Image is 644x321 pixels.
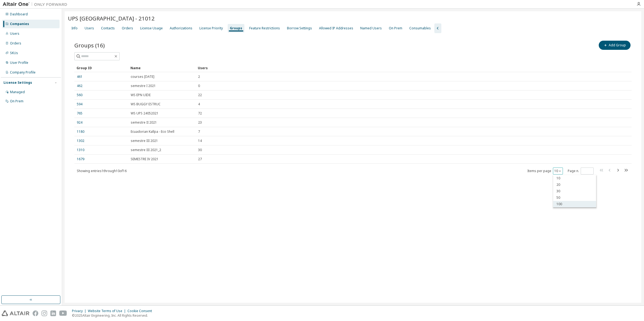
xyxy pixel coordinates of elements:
[10,90,25,94] div: Managed
[33,310,38,316] img: facebook.svg
[131,75,154,79] span: courses [DATE]
[130,64,193,72] div: Name
[131,148,161,152] span: semestre III 2021_2
[74,41,105,49] span: Groups (16)
[199,26,223,30] div: License Priority
[122,26,133,30] div: Orders
[287,26,312,30] div: Borrow Settings
[101,26,115,30] div: Contacts
[409,26,431,30] div: Consumables
[131,84,156,88] span: semestre I 2021
[77,130,84,134] a: 1180
[10,61,28,65] div: User Profile
[72,309,88,313] div: Privacy
[198,130,200,134] span: 7
[198,148,202,152] span: 30
[10,32,19,36] div: Users
[527,168,563,175] span: Items per page
[77,111,82,116] a: 765
[71,26,78,30] div: Info
[131,120,157,125] span: semestre II 2021
[198,102,200,106] span: 4
[198,75,200,79] span: 2
[59,310,67,316] img: youtube.svg
[10,41,21,46] div: Orders
[568,168,594,175] span: Page n.
[230,26,242,30] div: Groups
[198,157,202,161] span: 27
[77,139,84,143] a: 1302
[68,15,155,22] span: UPS [GEOGRAPHIC_DATA] - 21012
[41,310,47,316] img: instagram.svg
[131,139,158,143] span: semestre III 2021
[360,26,382,30] div: Named Users
[10,70,36,75] div: Company Profile
[88,309,127,313] div: Website Terms of Use
[599,41,631,50] button: Add Group
[77,84,82,88] a: 462
[131,93,151,97] span: WS EPN UIDE
[127,309,155,313] div: Cookie Consent
[77,157,84,161] a: 1679
[131,102,161,106] span: WS BUGGY ESTRUC
[553,201,596,207] div: 100
[319,26,353,30] div: Allowed IP Addresses
[389,26,402,30] div: On Prem
[131,157,158,161] span: SEMESTRE IV 2021
[72,313,155,318] p: © 2025 Altair Engineering, Inc. All Rights Reserved.
[10,12,28,16] div: Dashboard
[554,169,562,173] button: 10
[131,130,174,134] span: Ecuadorian Kallpa - Eco Shell
[77,169,127,173] span: Showing entries 1 through 10 of 16
[198,64,617,72] div: Users
[77,120,82,125] a: 924
[85,26,94,30] div: Users
[140,26,163,30] div: License Usage
[131,111,158,116] span: WS UPS 24052021
[77,148,84,152] a: 1310
[77,64,126,72] div: Group ID
[77,93,82,97] a: 560
[10,51,18,55] div: SKUs
[553,188,596,194] div: 30
[198,139,202,143] span: 14
[198,84,200,88] span: 0
[249,26,280,30] div: Feature Restrictions
[198,120,202,125] span: 23
[553,182,596,188] div: 20
[77,102,82,106] a: 594
[10,99,23,103] div: On Prem
[4,81,32,85] div: License Settings
[10,22,29,26] div: Companies
[198,111,202,116] span: 72
[77,75,82,79] a: 461
[553,194,596,201] div: 50
[3,2,70,7] img: Altair One
[50,310,56,316] img: linkedin.svg
[553,175,596,182] div: 10
[198,93,202,97] span: 22
[2,310,29,316] img: altair_logo.svg
[170,26,192,30] div: Authorizations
